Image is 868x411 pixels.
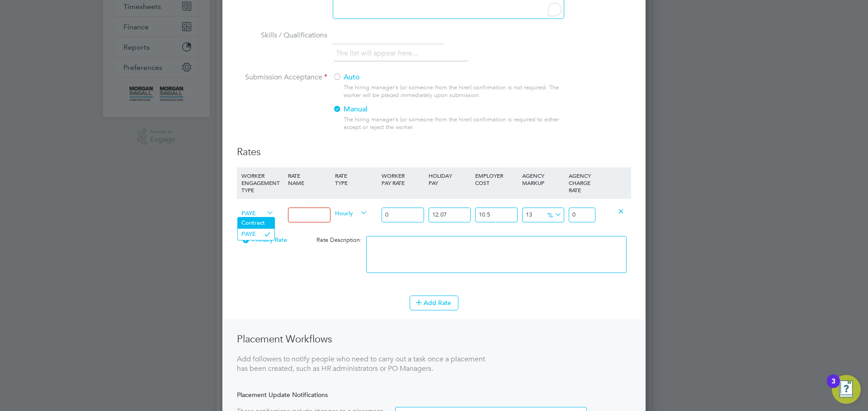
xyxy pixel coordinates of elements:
span: Rate Description: [316,236,362,244]
li: The list will appear here... [336,47,421,60]
button: Open Resource Center, 3 new notifications [832,375,861,404]
h3: Rates [237,146,631,159]
div: Placement Update Notifications [237,391,631,399]
div: The hiring manager's (or someone from the hirer) confirmation is required to either accept or rej... [344,116,563,131]
label: Auto [333,73,557,82]
span: Hourly [335,208,368,217]
span: Primary Rate [241,236,287,244]
div: RATE TYPE [333,167,379,191]
div: 3 [831,381,835,393]
div: RATE NAME [286,167,332,191]
div: Add followers to notify people who need to carry out a task once a placement has been created, su... [237,355,486,374]
div: WORKER ENGAGEMENT TYPE [239,167,286,198]
h3: Placement Workflows [237,333,486,346]
div: WORKER PAY RATE [379,167,426,191]
label: Submission Acceptance [237,73,327,82]
div: The hiring manager's (or someone from the hirer) confirmation is not required. The worker will be... [344,84,563,99]
label: Manual [333,105,557,114]
span: PAYE [241,208,274,217]
label: Skills / Qualifications [237,31,327,40]
div: HOLIDAY PAY [426,167,473,191]
span: % [544,209,563,219]
div: AGENCY CHARGE RATE [566,167,598,198]
li: Contract [238,217,274,229]
div: EMPLOYER COST [473,167,519,191]
button: Add Rate [410,296,458,310]
li: PAYE [238,229,274,240]
div: AGENCY MARKUP [520,167,566,191]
